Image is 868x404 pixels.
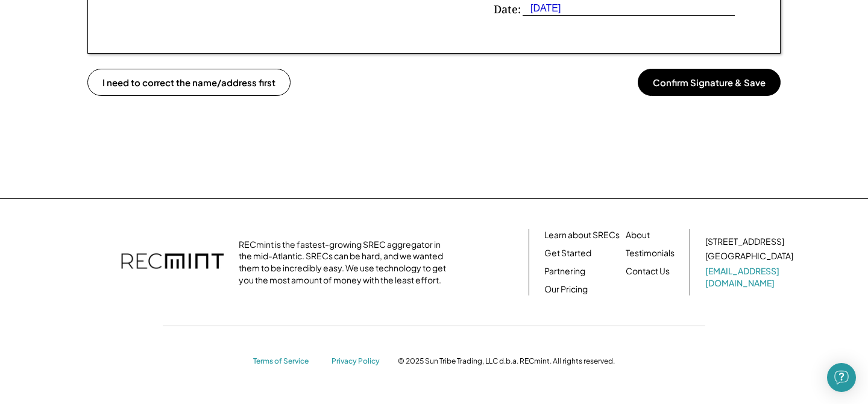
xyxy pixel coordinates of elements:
div: [DATE] [523,2,561,15]
div: [STREET_ADDRESS] [705,236,784,248]
a: [EMAIL_ADDRESS][DOMAIN_NAME] [705,265,796,289]
a: Terms of Service [253,356,319,367]
a: Testimonials [626,247,675,259]
a: Contact Us [626,265,670,277]
a: Learn about SRECs [544,229,620,241]
button: Confirm Signature & Save [638,69,781,96]
a: Our Pricing [544,283,588,295]
div: [GEOGRAPHIC_DATA] [705,250,793,262]
div: RECmint is the fastest-growing SREC aggregator in the mid-Atlantic. SRECs can be hard, and we wan... [239,239,453,286]
a: About [626,229,650,241]
img: recmint-logotype%403x.png [121,241,224,283]
a: Partnering [544,265,585,277]
div: © 2025 Sun Tribe Trading, LLC d.b.a. RECmint. All rights reserved. [398,356,615,366]
div: Date: [494,2,521,17]
button: I need to correct the name/address first [87,69,291,96]
a: Get Started [544,247,591,259]
a: Privacy Policy [332,356,386,367]
div: Open Intercom Messenger [827,363,856,392]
